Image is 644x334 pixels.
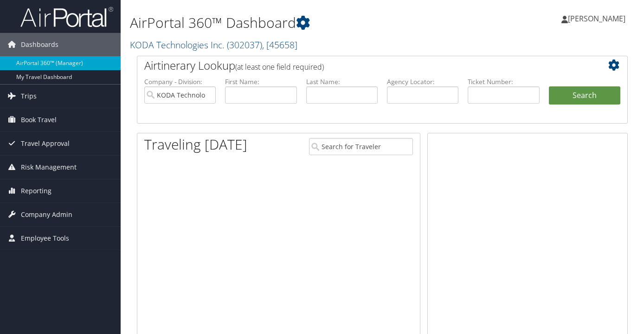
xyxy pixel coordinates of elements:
[21,179,52,203] span: Reporting
[130,39,297,51] a: KODA Technologies Inc.
[225,77,296,86] label: First Name:
[549,86,620,105] button: Search
[561,5,635,33] a: [PERSON_NAME]
[387,77,458,86] label: Agency Locator:
[21,156,77,179] span: Risk Management
[262,39,297,51] span: , [ 45658 ]
[468,77,539,86] label: Ticket Number:
[144,135,247,154] h1: Traveling [DATE]
[21,203,72,226] span: Company Admin
[21,132,70,155] span: Travel Approval
[21,33,58,56] span: Dashboards
[309,138,413,155] input: Search for Traveler
[568,13,625,24] span: [PERSON_NAME]
[21,108,57,131] span: Book Travel
[235,62,324,72] span: (at least one field required)
[306,77,378,86] label: Last Name:
[21,227,69,250] span: Employee Tools
[227,39,262,51] span: ( 302037 )
[130,13,466,33] h1: AirPortal 360™ Dashboard
[20,6,113,28] img: airportal-logo.png
[21,85,37,108] span: Trips
[144,58,580,73] h2: Airtinerary Lookup
[144,77,216,86] label: Company - Division:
